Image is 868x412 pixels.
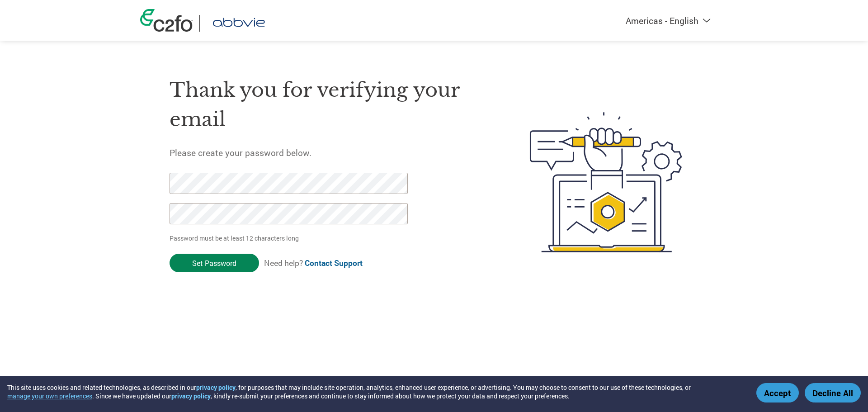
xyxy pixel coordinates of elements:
[171,392,211,400] a: privacy policy
[170,147,487,158] h5: Please create your password below.
[514,62,699,302] img: create-password
[805,383,861,403] button: Decline All
[305,258,363,268] a: Contact Support
[264,258,363,268] span: Need help?
[170,233,411,243] p: Password must be at least 12 characters long
[140,9,193,32] img: c2fo logo
[170,76,487,134] h1: Thank you for verifying your email
[7,383,743,400] div: This site uses cookies and related technologies, as described in our , for purposes that may incl...
[207,15,271,32] img: AbbVie
[170,254,259,272] input: Set Password
[196,383,236,392] a: privacy policy
[7,392,92,400] button: manage your own preferences
[756,383,799,403] button: Accept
